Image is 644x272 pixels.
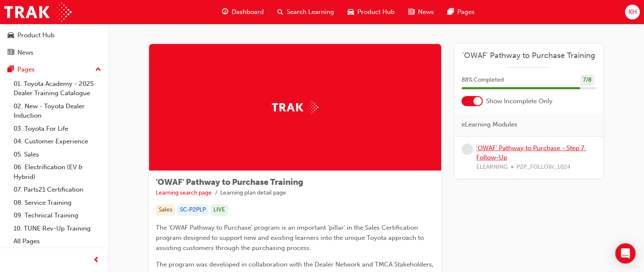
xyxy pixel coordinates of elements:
a: 10. TUNE Rev-Up Training [10,222,105,235]
a: 'OWAF' Pathway to Purchase - Step 7: Follow-Up [476,144,586,162]
button: Pages [3,62,105,77]
a: news-iconNews [401,3,441,21]
a: All Pages [10,235,105,248]
a: Learning search page [156,189,212,196]
span: learningRecordVerb_NONE-icon [462,143,473,155]
span: news-icon [8,49,14,57]
span: car-icon [348,7,354,17]
span: eLearning Modules [462,120,517,129]
span: News [418,7,434,17]
a: 02. New - Toyota Dealer Induction [10,100,105,122]
span: pages-icon [8,66,14,74]
div: SC-P2PLP [177,204,209,216]
a: 03. Toyota For Life [10,122,105,135]
a: 07. Parts21 Certification [10,183,105,196]
div: Pages [17,65,35,74]
span: car-icon [8,32,14,39]
span: up-icon [95,64,101,75]
span: Pages [457,7,475,17]
span: The 'OWAF Pathway to Purchase' program is an important 'pillar' in the Sales Certification progra... [156,224,426,252]
div: Sales [156,204,175,216]
a: 05. Sales [10,148,105,161]
span: Product Hub [357,7,395,17]
span: Search Learning [287,7,334,17]
span: guage-icon [222,7,228,17]
button: KH [625,5,640,19]
div: News [17,48,33,58]
span: 88 % Completed [462,75,504,85]
img: Trak [272,101,318,114]
a: guage-iconDashboard [215,3,271,21]
span: news-icon [408,7,415,17]
span: Show Incomplete Only [486,96,553,106]
a: 09. Technical Training [10,209,105,222]
a: 'OWAF' Pathway to Purchase Training [462,51,596,60]
a: 06. Electrification (EV & Hybrid) [10,161,105,183]
span: search-icon [277,7,283,17]
a: 01. Toyota Academy - 2025 Dealer Training Catalogue [10,77,105,100]
div: 7 / 8 [580,74,594,86]
a: pages-iconPages [441,3,481,21]
span: P2P_FOLLOW_1024 [517,162,570,172]
div: LIVE [210,204,228,216]
a: search-iconSearch Learning [271,3,341,21]
span: KH [628,7,636,17]
span: prev-icon [93,255,100,266]
a: 08. Service Training [10,196,105,209]
a: 04. Customer Experience [10,135,105,148]
span: Dashboard [232,7,264,17]
a: News [3,45,105,60]
span: ELEARNING [476,162,508,172]
span: 'OWAF' Pathway to Purchase Training [156,177,303,187]
a: car-iconProduct Hub [341,3,401,21]
span: pages-icon [448,7,454,17]
a: Product Hub [3,27,105,43]
li: Learning plan detail page [220,188,286,198]
img: Trak [4,3,72,22]
div: Product Hub [17,30,55,40]
div: Open Intercom Messenger [615,243,636,264]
